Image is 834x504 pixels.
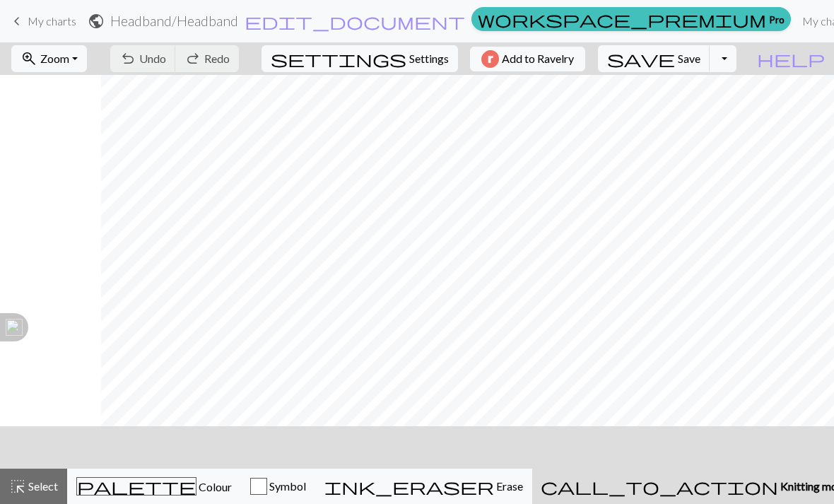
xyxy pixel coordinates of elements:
[67,469,241,504] button: Colour
[678,52,700,65] span: Save
[245,11,465,31] span: edit_document
[8,11,25,31] span: keyboard_arrow_left
[598,45,710,72] button: Save
[77,476,196,496] span: palette
[324,476,494,496] span: ink_eraser
[494,479,523,493] span: Erase
[315,469,532,504] button: Erase
[502,50,574,68] span: Add to Ravelry
[271,50,406,67] i: Settings
[8,9,76,33] a: My charts
[11,45,87,72] button: Zoom
[775,447,820,490] iframe: chat widget
[26,479,58,493] span: Select
[88,11,105,31] span: public
[262,45,458,72] button: SettingsSettings
[607,49,675,69] span: save
[541,476,778,496] span: call_to_action
[478,9,766,29] span: workspace_premium
[757,49,825,69] span: help
[409,50,449,67] span: Settings
[481,50,499,68] img: Ravelry
[20,49,37,69] span: zoom_in
[40,52,69,65] span: Zoom
[267,479,306,493] span: Symbol
[196,480,232,493] span: Colour
[241,469,315,504] button: Symbol
[9,476,26,496] span: highlight_alt
[28,14,76,28] span: My charts
[471,7,791,31] a: Pro
[271,49,406,69] span: settings
[110,13,238,29] h2: Headband / Headband
[470,47,585,71] button: Add to Ravelry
